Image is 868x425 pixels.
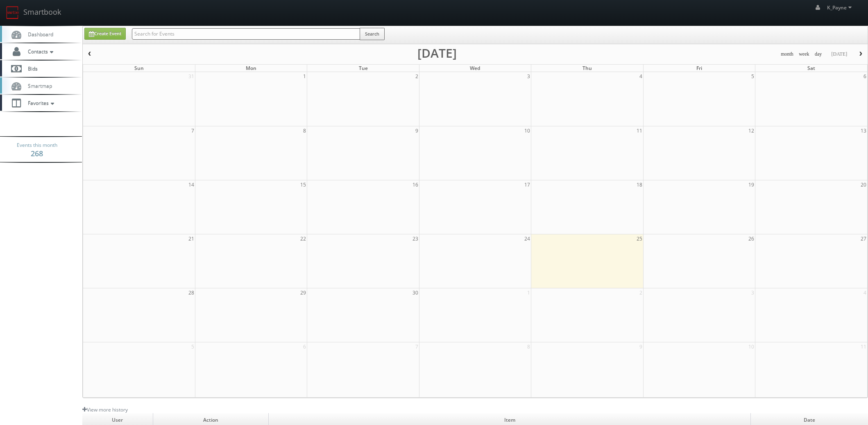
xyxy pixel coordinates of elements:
[860,180,867,189] span: 20
[190,126,195,135] span: 7
[636,234,643,243] span: 25
[639,288,643,297] span: 2
[132,28,360,40] input: Search for Events
[863,72,867,81] span: 6
[415,126,419,135] span: 9
[748,234,755,243] span: 26
[748,180,755,189] span: 19
[526,288,531,297] span: 1
[750,288,755,297] span: 3
[860,342,867,351] span: 11
[188,234,195,243] span: 21
[188,288,195,297] span: 28
[524,180,531,189] span: 17
[748,126,755,135] span: 12
[188,180,195,189] span: 14
[470,65,480,72] span: Wed
[24,65,38,72] span: Bids
[134,65,144,72] span: Sun
[696,65,702,72] span: Fri
[84,28,126,40] a: Create Event
[636,180,643,189] span: 18
[24,99,56,106] span: Favorites
[748,342,755,351] span: 10
[860,234,867,243] span: 27
[17,141,57,149] span: Events this month
[526,72,531,81] span: 3
[639,72,643,81] span: 4
[415,72,419,81] span: 2
[31,148,43,158] strong: 268
[828,49,850,59] button: [DATE]
[412,288,419,297] span: 30
[812,49,825,59] button: day
[299,288,307,297] span: 29
[24,31,53,38] span: Dashboard
[524,234,531,243] span: 24
[24,82,52,89] span: Smartmap
[412,180,419,189] span: 16
[412,234,419,243] span: 23
[526,342,531,351] span: 8
[778,49,796,59] button: month
[6,6,19,19] img: smartbook-logo.png
[639,342,643,351] span: 9
[190,342,195,351] span: 5
[302,342,307,351] span: 6
[360,28,385,40] button: Search
[860,126,867,135] span: 13
[636,126,643,135] span: 11
[582,65,592,72] span: Thu
[415,342,419,351] span: 7
[24,48,55,55] span: Contacts
[82,406,128,413] a: View more history
[827,4,854,11] span: K_Payne
[299,180,307,189] span: 15
[188,72,195,81] span: 31
[524,126,531,135] span: 10
[796,49,812,59] button: week
[302,126,307,135] span: 8
[750,72,755,81] span: 5
[863,288,867,297] span: 4
[417,49,457,57] h2: [DATE]
[359,65,368,72] span: Tue
[807,65,815,72] span: Sat
[246,65,256,72] span: Mon
[299,234,307,243] span: 22
[302,72,307,81] span: 1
